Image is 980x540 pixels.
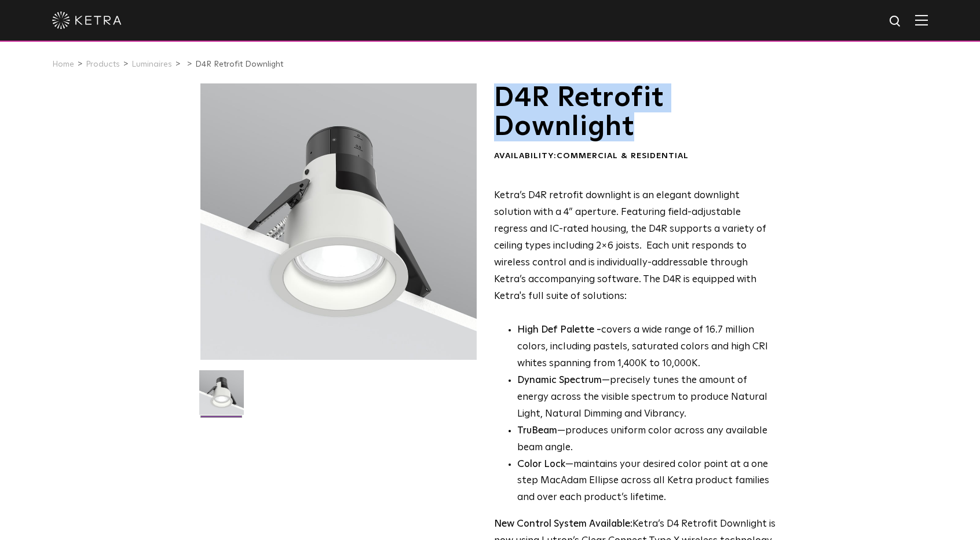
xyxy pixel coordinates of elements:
[494,151,776,162] div: Availability:
[915,14,928,25] img: Hamburger%20Nav.svg
[557,152,689,160] span: Commercial & Residential
[517,423,776,457] li: —produces uniform color across any available beam angle.
[195,60,283,68] a: D4R Retrofit Downlight
[494,188,776,305] p: Ketra’s D4R retrofit downlight is an elegant downlight solution with a 4” aperture. Featuring fie...
[494,83,776,142] h1: D4R Retrofit Downlight
[199,370,244,424] img: D4R Retrofit Downlight
[517,375,602,385] strong: Dynamic Spectrum
[494,519,632,529] strong: New Control System Available:
[52,12,122,29] img: ketra-logo-2019-white
[86,60,120,68] a: Products
[517,373,776,423] li: —precisely tunes the amount of energy across the visible spectrum to produce Natural Light, Natur...
[517,322,776,373] p: covers a wide range of 16.7 million colors, including pastels, saturated colors and high CRI whit...
[517,426,557,436] strong: TruBeam
[517,325,601,335] strong: High Def Palette -
[517,459,565,469] strong: Color Lock
[52,60,74,68] a: Home
[131,60,172,68] a: Luminaires
[517,457,776,507] li: —maintains your desired color point at a one step MacAdam Ellipse across all Ketra product famili...
[888,14,903,29] img: search icon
